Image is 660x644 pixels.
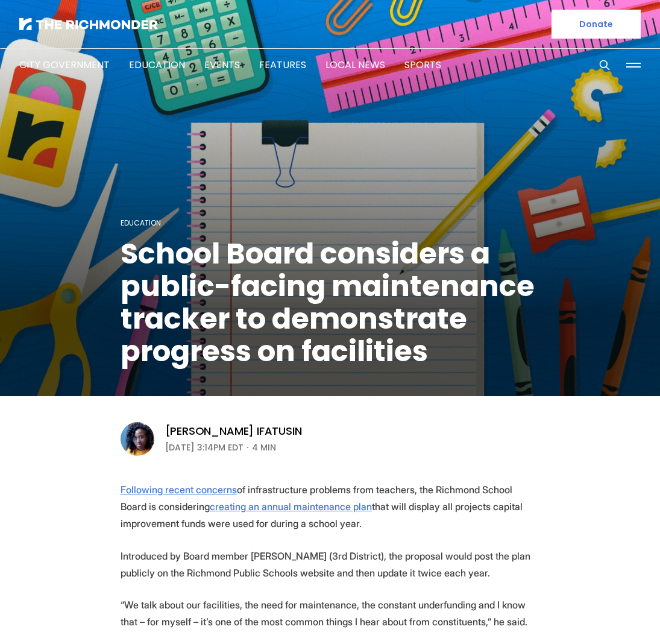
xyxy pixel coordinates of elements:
[552,10,641,39] a: Donate
[129,58,185,72] a: Education
[121,422,154,456] img: Victoria A. Ifatusin
[121,596,540,630] p: “We talk about our facilities, the need for maintenance, the constant underfunding and I know tha...
[204,58,240,72] a: Events
[252,440,276,455] span: 4 min
[121,481,540,532] p: of infrastructure problems from teachers, the Richmond School Board is considering that will disp...
[259,58,306,72] a: Features
[121,484,237,496] a: Following recent concerns
[121,548,540,581] p: Introduced by Board member [PERSON_NAME] (3rd District), the proposal would post the plan publicl...
[404,58,441,72] a: Sports
[325,58,385,72] a: Local News
[19,58,110,72] a: City Government
[121,218,161,228] a: Education
[596,56,614,74] button: Search this site
[210,500,372,513] a: creating an annual maintenance plan
[121,238,540,368] h1: School Board considers a public-facing maintenance tracker to demonstrate progress on facilities
[165,440,244,455] time: [DATE] 3:14PM EDT
[165,424,302,438] a: [PERSON_NAME] Ifatusin
[19,18,158,30] img: The Richmonder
